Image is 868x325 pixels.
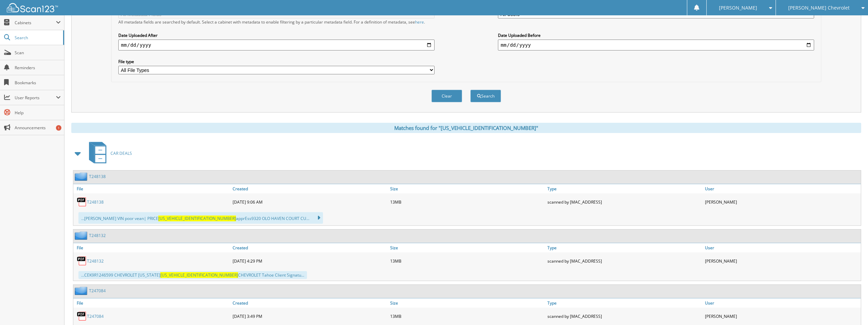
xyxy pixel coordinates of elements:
span: Bookmarks [15,80,61,86]
div: 1 [56,125,61,131]
span: CAR DEALS [111,150,132,156]
img: PDF.png [77,311,87,321]
div: 13MB [388,254,546,268]
a: T248132 [87,258,104,264]
span: [US_VEHICLE_IDENTIFICATION_NUMBER] [160,272,238,278]
div: [PERSON_NAME] [703,309,861,323]
img: folder2.png [75,231,89,240]
input: start [118,40,435,50]
a: Created [231,298,388,308]
span: Scan [15,50,61,56]
div: [DATE] 9:06 AM [231,195,388,209]
div: ...[PERSON_NAME] VIN poor vean| PRICE apprEss9320 OLO HAVEN COURT CU... [78,212,323,224]
img: PDF.png [77,197,87,207]
a: User [703,243,861,252]
span: Help [15,110,61,116]
div: [DATE] 3:49 PM [231,309,388,323]
a: T247084 [87,313,104,319]
img: scan123-logo-white.svg [7,3,58,12]
span: Reminders [15,65,61,71]
div: [PERSON_NAME] [703,254,861,268]
a: T248138 [89,174,106,179]
a: T247084 [89,288,106,294]
div: ...CEK9R1246599 CHEVROLET [US_STATE] CHEVROLET Tahoe Client Signatu... [78,271,307,279]
span: Search [15,35,60,41]
a: T248132 [89,233,106,238]
a: here [415,19,424,25]
label: Date Uploaded After [118,32,435,38]
div: All metadata fields are searched by default. Select a cabinet with metadata to enable filtering b... [118,19,435,25]
label: File type [118,59,435,64]
button: Clear [431,90,462,102]
button: Search [470,90,501,102]
a: Type [546,243,703,252]
img: folder2.png [75,286,89,295]
a: Created [231,184,388,193]
div: scanned by [MAC_ADDRESS] [546,254,703,268]
div: [DATE] 4:29 PM [231,254,388,268]
input: end [498,40,814,50]
div: 13MB [388,309,546,323]
div: scanned by [MAC_ADDRESS] [546,195,703,209]
a: Type [546,184,703,193]
a: Created [231,243,388,252]
span: User Reports [15,95,56,101]
img: PDF.png [77,256,87,266]
a: File [73,243,231,252]
span: [PERSON_NAME] [719,6,757,10]
label: Date Uploaded Before [498,32,814,38]
a: File [73,298,231,308]
a: Size [388,298,546,308]
div: 13MB [388,195,546,209]
a: File [73,184,231,193]
span: Announcements [15,125,61,131]
img: folder2.png [75,172,89,181]
a: User [703,184,861,193]
a: User [703,298,861,308]
a: Type [546,298,703,308]
div: scanned by [MAC_ADDRESS] [546,309,703,323]
a: T248138 [87,199,104,205]
div: Matches found for "[US_VEHICLE_IDENTIFICATION_NUMBER]" [71,123,861,133]
a: Size [388,243,546,252]
span: [PERSON_NAME] Chevrolet [788,6,850,10]
a: CAR DEALS [85,140,132,167]
a: Size [388,184,546,193]
span: Cabinets [15,20,56,26]
span: [US_VEHICLE_IDENTIFICATION_NUMBER] [158,216,236,221]
div: [PERSON_NAME] [703,195,861,209]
